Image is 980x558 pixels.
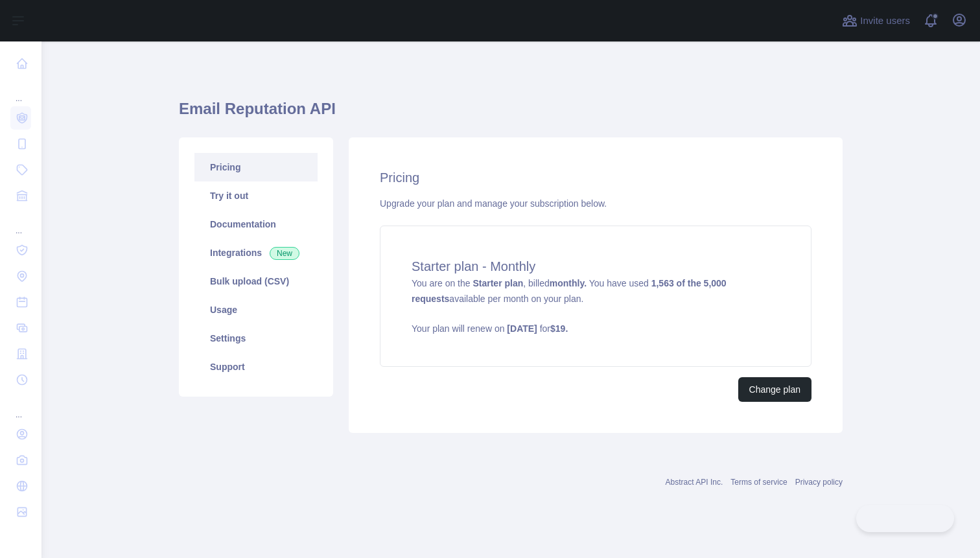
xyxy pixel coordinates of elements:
[472,278,523,288] strong: Starter plan
[839,10,913,31] button: Invite users
[860,14,910,29] span: Invite users
[194,267,318,296] a: Bulk upload (CSV)
[380,197,811,210] div: Upgrade your plan and manage your subscription below.
[380,169,811,187] h2: Pricing
[270,247,299,260] span: New
[507,323,537,334] strong: [DATE]
[550,323,568,334] strong: $ 19 .
[10,394,31,420] div: ...
[194,324,318,353] a: Settings
[412,278,727,304] strong: 1,563 of the 5,000 requests
[550,278,587,288] strong: monthly.
[194,296,318,324] a: Usage
[179,99,843,130] h1: Email Reputation API
[666,478,723,487] a: Abstract API Inc.
[10,78,31,104] div: ...
[194,353,318,381] a: Support
[730,478,787,487] a: Terms of service
[194,181,318,210] a: Try it out
[738,377,811,402] button: Change plan
[412,322,780,335] p: Your plan will renew on for
[795,478,843,487] a: Privacy policy
[412,257,780,275] h4: Starter plan - Monthly
[10,210,31,236] div: ...
[194,153,318,181] a: Pricing
[412,278,780,335] span: You are on the , billed You have used available per month on your plan.
[856,505,954,532] iframe: Toggle Customer Support
[194,238,318,267] a: Integrations New
[194,210,318,238] a: Documentation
